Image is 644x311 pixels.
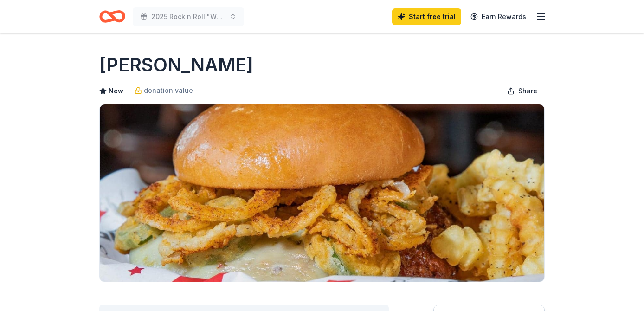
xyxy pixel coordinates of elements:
a: donation value [135,85,193,96]
img: Image for Drake's [100,104,544,282]
button: Share [500,82,545,100]
a: Earn Rewards [465,8,532,25]
button: 2025 Rock n Roll "Woofstock" Bingo [133,7,244,26]
h1: [PERSON_NAME] [99,52,253,78]
span: donation value [144,85,193,96]
span: New [109,85,123,97]
span: Share [518,85,537,97]
a: Start free trial [392,8,461,25]
a: Home [99,6,125,27]
span: 2025 Rock n Roll "Woofstock" Bingo [151,11,225,22]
